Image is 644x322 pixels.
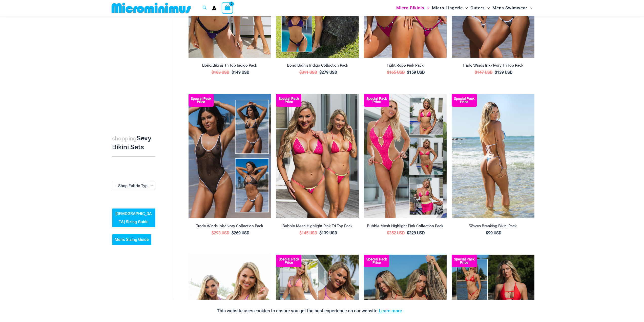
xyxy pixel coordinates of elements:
[452,94,534,218] img: Waves Breaking Ocean 312 Top 456 Bottom 04
[364,224,447,229] h2: Bubble Mesh Highlight Pink Collection Pack
[189,224,271,229] h2: Trade Winds Ink/Ivory Collection Pack
[387,70,405,75] bdi: 165 USD
[189,94,271,218] img: Collection Pack
[469,2,491,14] a: OutersMenu ToggleMenu Toggle
[364,63,447,70] a: Tight Rope Pink Pack
[364,63,447,68] h2: Tight Rope Pink Pack
[407,231,425,235] bdi: 329 USD
[276,258,301,264] b: Special Pack Price
[276,63,359,68] h2: Bond Bikinis Indigo Collection Pack
[319,231,322,235] span: $
[452,224,534,230] a: Waves Breaking Bikini Pack
[452,224,534,229] h2: Waves Breaking Bikini Pack
[112,17,158,118] iframe: TrustedSite Certified
[407,70,409,75] span: $
[452,63,534,70] a: Trade Winds Ink/Ivory Tri Top Pack
[485,2,490,14] span: Menu Toggle
[276,224,359,229] h2: Bubble Mesh Highlight Pink Tri Top Pack
[394,1,535,15] nav: Site Navigation
[463,2,468,14] span: Menu Toggle
[112,235,151,245] a: Men’s Sizing Guide
[387,231,389,235] span: $
[276,224,359,230] a: Bubble Mesh Highlight Pink Tri Top Pack
[470,2,485,14] span: Outers
[217,307,402,315] p: This website uses cookies to ensure you get the best experience on our website.
[319,231,337,235] bdi: 139 USD
[299,231,317,235] bdi: 145 USD
[212,6,217,10] a: Account icon link
[189,97,214,104] b: Special Pack Price
[319,70,322,75] span: $
[475,70,477,75] span: $
[112,182,155,190] span: - Shop Fabric Type
[495,70,497,75] span: $
[276,63,359,70] a: Bond Bikinis Indigo Collection Pack
[212,70,214,75] span: $
[189,63,271,70] a: Bond Bikinis Tri Top Indigo Pack
[387,231,405,235] bdi: 352 USD
[202,5,207,11] a: Search icon link
[364,258,389,264] b: Special Pack Price
[432,2,463,14] span: Micro Lingerie
[492,2,527,14] span: Mens Swimwear
[116,183,150,188] span: - Shop Fabric Type
[379,308,402,313] a: Learn more
[299,70,317,75] bdi: 311 USD
[431,2,469,14] a: Micro LingerieMenu ToggleMenu Toggle
[396,2,424,14] span: Micro Bikinis
[299,70,302,75] span: $
[232,70,234,75] span: $
[212,231,229,235] bdi: 293 USD
[491,2,534,14] a: Mens SwimwearMenu ToggleMenu Toggle
[364,94,447,218] img: Collection Pack F
[364,97,389,104] b: Special Pack Price
[452,63,534,68] h2: Trade Winds Ink/Ivory Tri Top Pack
[364,94,447,218] a: Collection Pack F Collection Pack BCollection Pack B
[276,94,359,218] a: Tri Top Pack F Tri Top Pack BTri Top Pack B
[189,224,271,230] a: Trade Winds Ink/Ivory Collection Pack
[112,135,137,142] span: shopping
[212,231,214,235] span: $
[189,94,271,218] a: Collection Pack Collection Pack b (1)Collection Pack b (1)
[527,2,532,14] span: Menu Toggle
[189,63,271,68] h2: Bond Bikinis Tri Top Indigo Pack
[407,70,425,75] bdi: 159 USD
[276,94,359,218] img: Tri Top Pack F
[299,231,302,235] span: $
[276,97,301,104] b: Special Pack Price
[319,70,337,75] bdi: 279 USD
[424,2,429,14] span: Menu Toggle
[395,2,431,14] a: Micro BikinisMenu ToggleMenu Toggle
[495,70,512,75] bdi: 139 USD
[112,134,155,151] h3: Sexy Bikini Sets
[212,70,229,75] bdi: 163 USD
[364,224,447,230] a: Bubble Mesh Highlight Pink Collection Pack
[452,258,477,264] b: Special Pack Price
[475,70,492,75] bdi: 147 USD
[486,231,501,235] bdi: 99 USD
[486,231,488,235] span: $
[452,97,477,104] b: Special Pack Price
[112,209,155,228] a: [DEMOGRAPHIC_DATA] Sizing Guide
[387,70,389,75] span: $
[406,305,427,317] button: Accept
[407,231,409,235] span: $
[110,2,193,14] img: MM SHOP LOGO FLAT
[232,231,249,235] bdi: 269 USD
[112,182,155,190] span: - Shop Fabric Type
[232,70,249,75] bdi: 149 USD
[222,2,233,14] a: View Shopping Cart, empty
[452,94,534,218] a: Waves Breaking Ocean 312 Top 456 Bottom 08 Waves Breaking Ocean 312 Top 456 Bottom 04Waves Breaki...
[232,231,234,235] span: $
